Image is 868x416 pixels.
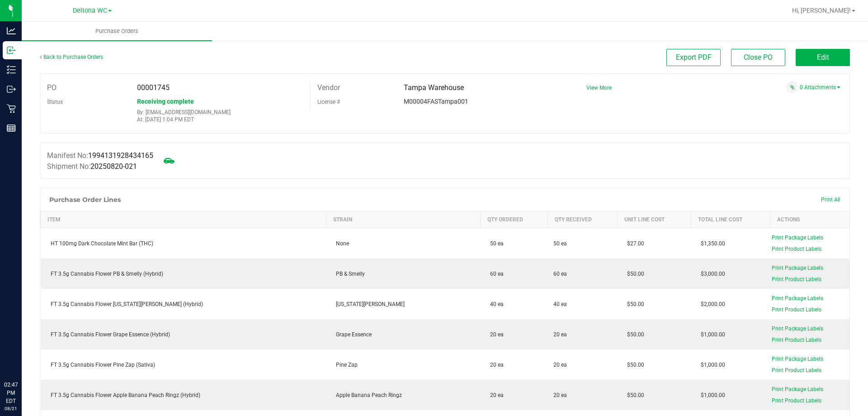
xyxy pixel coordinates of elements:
[47,161,137,172] label: Shipment No:
[691,211,770,228] th: Total Line Cost
[317,95,340,109] label: License #
[46,239,321,248] div: HT 100mg Dark Chocolate Mint Bar (THC)
[73,7,107,14] span: Deltona WC
[623,392,644,398] span: $50.00
[7,85,16,94] inline-svg: Outbound
[486,362,504,368] span: 20 ea
[7,124,16,133] inline-svg: Reports
[331,362,358,368] span: Pine Zap
[4,381,18,405] p: 02:47 PM EDT
[744,53,773,62] span: Close PO
[772,276,821,282] span: Print Product Labels
[553,391,567,399] span: 20 ea
[676,53,712,62] span: Export PDF
[47,150,153,161] label: Manifest No:
[137,116,303,123] p: At: [DATE] 1:04 PM EDT
[7,65,16,74] inline-svg: Inventory
[40,54,103,60] a: Back to Purchase Orders
[7,46,16,55] inline-svg: Inbound
[486,392,504,398] span: 20 ea
[46,361,321,369] div: FT 3.5g Cannabis Flower Pine Zap (Sativa)
[317,81,340,95] label: Vendor
[800,84,840,91] a: 0 Attachments
[772,367,821,373] span: Print Product Labels
[553,361,567,369] span: 20 ea
[586,85,612,91] a: View More
[792,7,851,14] span: Hi, [PERSON_NAME]!
[46,270,321,278] div: FT 3.5g Cannabis Flower PB & Smelly (Hybrid)
[772,356,823,362] span: Print Package Labels
[623,331,644,338] span: $50.00
[22,22,212,41] a: Purchase Orders
[46,391,321,399] div: FT 3.5g Cannabis Flower Apple Banana Peach Ringz (Hybrid)
[553,300,567,308] span: 40 ea
[49,196,121,203] h1: Purchase Order Lines
[553,330,567,339] span: 20 ea
[553,239,567,248] span: 50 ea
[772,386,823,392] span: Print Package Labels
[666,49,721,66] button: Export PDF
[772,337,821,343] span: Print Product Labels
[486,301,504,307] span: 40 ea
[46,330,321,339] div: FT 3.5g Cannabis Flower Grape Essence (Hybrid)
[617,211,691,228] th: Unit Line Cost
[696,301,725,307] span: $2,000.00
[623,362,644,368] span: $50.00
[772,246,821,252] span: Print Product Labels
[404,83,464,92] span: Tampa Warehouse
[9,344,36,371] iframe: Resource center
[731,49,785,66] button: Close PO
[47,81,57,95] label: PO
[623,271,644,277] span: $50.00
[88,151,153,160] span: 1994131928434165
[331,331,372,338] span: Grape Essence
[486,240,504,247] span: 50 ea
[486,271,504,277] span: 60 ea
[772,397,821,404] span: Print Product Labels
[331,301,405,307] span: [US_STATE][PERSON_NAME]
[331,392,402,398] span: Apple Banana Peach Ringz
[696,331,725,338] span: $1,000.00
[623,240,644,247] span: $27.00
[7,104,16,113] inline-svg: Retail
[772,295,823,301] span: Print Package Labels
[821,196,840,203] span: Print All
[41,211,326,228] th: Item
[137,109,303,115] p: By: [EMAIL_ADDRESS][DOMAIN_NAME]
[326,211,480,228] th: Strain
[486,331,504,338] span: 20 ea
[83,27,151,35] span: Purchase Orders
[553,270,567,278] span: 60 ea
[331,271,365,277] span: PB & Smelly
[4,405,18,412] p: 08/21
[160,152,178,170] span: Mark as not Arrived
[772,234,823,241] span: Print Package Labels
[90,162,137,171] span: 20250820-021
[770,211,849,228] th: Actions
[623,301,644,307] span: $50.00
[786,81,798,93] span: Attach a document
[796,49,850,66] button: Edit
[331,240,349,247] span: None
[137,83,170,92] span: 00001745
[817,53,829,62] span: Edit
[696,271,725,277] span: $3,000.00
[137,98,194,105] span: Receiving complete
[404,98,468,105] span: M00004FASTampa001
[548,211,618,228] th: Qty Received
[696,240,725,247] span: $1,350.00
[696,392,725,398] span: $1,000.00
[480,211,547,228] th: Qty Ordered
[772,325,823,332] span: Print Package Labels
[696,362,725,368] span: $1,000.00
[7,26,16,35] inline-svg: Analytics
[46,300,321,308] div: FT 3.5g Cannabis Flower [US_STATE][PERSON_NAME] (Hybrid)
[772,306,821,313] span: Print Product Labels
[772,265,823,271] span: Print Package Labels
[47,95,63,109] label: Status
